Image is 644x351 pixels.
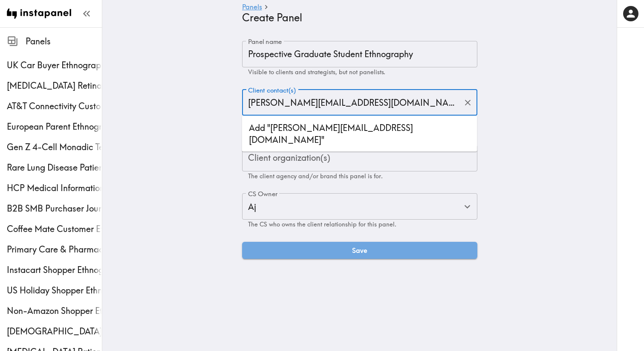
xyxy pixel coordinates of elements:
span: The client agency and/or brand this panel is for. [248,172,383,180]
li: Add "[PERSON_NAME][EMAIL_ADDRESS][DOMAIN_NAME]" [242,119,477,148]
span: Primary Care & Pharmacy Service Customer Ethnography [7,244,102,255]
span: Gen Z 4-Cell Monadic Testing [7,141,102,153]
span: B2B SMB Purchaser Journey Study [7,203,102,215]
h4: Create Panel [242,12,471,24]
span: Instacart Shopper Ethnography [7,264,102,276]
span: Panels [26,35,102,47]
button: Save [242,242,477,259]
label: Panel name [248,37,282,46]
span: Visible to clients and strategists, but not panelists. [248,68,385,76]
span: HCP Medical Information Study [7,182,102,194]
label: Client contact(s) [248,86,296,95]
span: AT&T Connectivity Customer Ethnography [7,100,102,112]
span: [MEDICAL_DATA] Retina specialist Study [7,80,102,92]
span: The CS who owns the client relationship for this panel. [248,220,396,228]
span: Coffee Mate Customer Ethnography [7,223,102,235]
span: Non-Amazon Shopper Ethnography [7,305,102,317]
span: European Parent Ethnography [7,121,102,133]
span: [DEMOGRAPHIC_DATA] [MEDICAL_DATA] Screening Ethnography [7,325,102,337]
label: CS Owner [248,189,277,199]
button: Open [461,200,474,213]
span: US Holiday Shopper Ethnography [7,284,102,296]
div: Macular Telangiectasia Retina specialist Study [7,80,102,92]
span: UK Car Buyer Ethnography [7,59,102,71]
div: Male Prostate Cancer Screening Ethnography [7,325,102,337]
span: Rare Lung Disease Patient Ethnography [7,162,102,174]
a: Panels [242,3,262,12]
button: Clear [461,96,474,109]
